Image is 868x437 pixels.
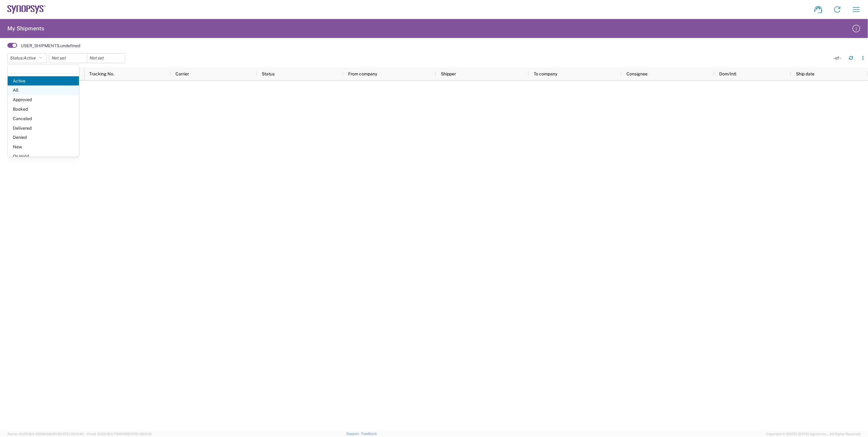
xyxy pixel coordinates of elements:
[8,142,79,152] span: New
[59,432,84,436] span: [DATE] 09:51:42
[128,432,152,436] span: [DATE] 08:10:16
[176,71,189,76] span: Carrier
[346,432,362,435] a: Support
[833,55,844,61] div: - of -
[7,432,84,436] span: Server: 2025.18.0-9334b682874
[441,71,456,76] span: Shipper
[8,152,79,161] span: On Hold
[627,71,648,76] span: Consignee
[89,71,115,76] span: Tracking No.
[8,76,79,86] span: Active
[7,25,44,32] h2: My Shipments
[348,71,378,76] span: From company
[534,71,558,76] span: To company
[87,432,152,436] span: Client: 2025.18.0-7346316
[8,133,79,142] span: Denied
[361,432,377,435] a: Feedback
[720,71,737,76] span: Dom/Intl
[262,71,275,76] span: Status
[21,43,80,48] label: USER_SHIPMENTS.undefined
[8,95,79,104] span: Approved
[49,54,87,63] input: Not set
[87,54,125,63] input: Not set
[8,114,79,123] span: Canceled
[7,53,47,63] button: Status:Active
[24,55,36,60] span: Active
[8,123,79,133] span: Delivered
[8,104,79,114] span: Booked
[796,71,815,76] span: Ship date
[766,431,861,437] span: Copyright © [DATE]-[DATE] Agistix Inc., All Rights Reserved
[8,85,79,95] span: All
